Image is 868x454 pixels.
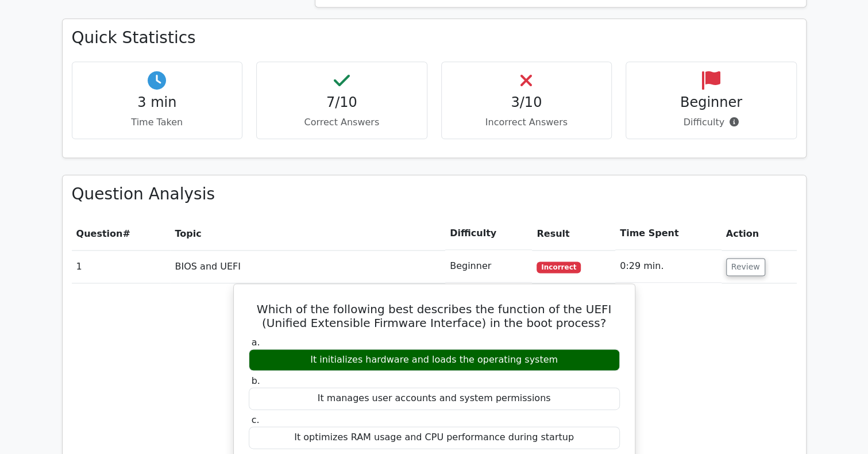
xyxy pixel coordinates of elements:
[82,116,233,129] p: Time Taken
[445,217,532,250] th: Difficulty
[82,94,233,111] h4: 3 min
[252,414,260,425] span: c.
[532,217,615,250] th: Result
[266,116,418,129] p: Correct Answers
[445,250,532,283] td: Beginner
[170,217,445,250] th: Topic
[249,349,620,371] div: It initializes hardware and loads the operating system
[249,426,620,449] div: It optimizes RAM usage and CPU performance during startup
[266,94,418,111] h4: 7/10
[252,375,260,386] span: b.
[170,250,445,283] td: BIOS and UEFI
[72,28,797,48] h3: Quick Statistics
[615,217,722,250] th: Time Spent
[537,261,581,273] span: Incorrect
[248,302,621,330] h5: Which of the following best describes the function of the UEFI (Unified Extensible Firmware Inter...
[615,250,722,283] td: 0:29 min.
[249,387,620,410] div: It manages user accounts and system permissions
[72,184,797,204] h3: Question Analysis
[252,337,260,348] span: a.
[451,94,603,111] h4: 3/10
[451,116,603,129] p: Incorrect Answers
[72,250,171,283] td: 1
[726,258,765,276] button: Review
[72,217,171,250] th: #
[722,217,797,250] th: Action
[635,116,787,129] p: Difficulty
[635,94,787,111] h4: Beginner
[76,228,123,239] span: Question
